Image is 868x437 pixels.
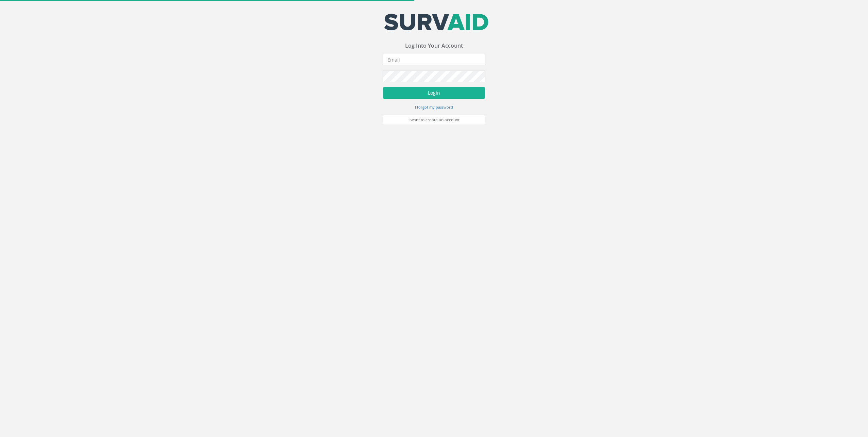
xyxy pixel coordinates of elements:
h3: Log Into Your Account [383,43,485,49]
a: I forgot my password [415,104,453,110]
button: Login [383,87,485,99]
input: Email [383,54,485,65]
small: I forgot my password [415,104,453,110]
a: I want to create an account [383,115,485,125]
